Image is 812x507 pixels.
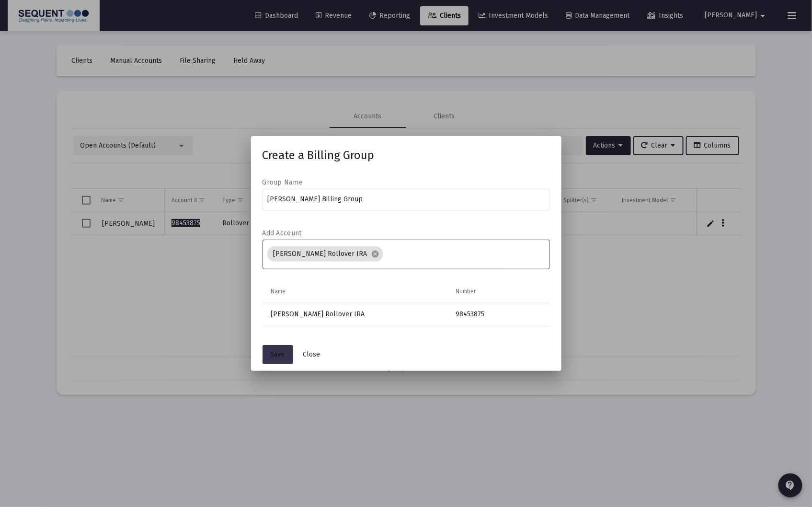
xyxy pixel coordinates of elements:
[263,229,302,237] label: Add Account
[303,350,320,358] span: Close
[271,350,285,358] span: Save
[271,310,443,319] div: [PERSON_NAME] Rollover IRA
[449,280,550,303] td: Column Number
[456,288,476,295] div: Number
[296,345,328,364] button: Close
[267,196,545,203] input: Group name
[267,246,383,262] mat-chip: [PERSON_NAME] Rollover IRA
[263,280,550,326] div: Data grid
[263,345,293,364] button: Save
[263,148,550,163] h1: Create a Billing Group
[263,280,449,303] td: Column Name
[267,244,545,264] mat-chip-list: Assignment Selection
[263,178,303,186] label: Group Name
[271,288,286,295] div: Name
[456,310,541,319] div: 98453875
[371,250,379,258] mat-icon: cancel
